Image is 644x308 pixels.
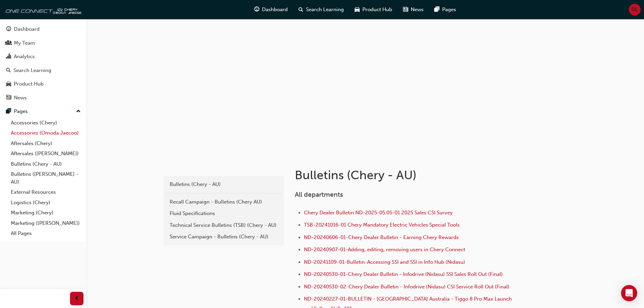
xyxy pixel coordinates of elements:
span: Pages [442,6,456,14]
div: Bulletins (Chery - AU) [170,181,278,188]
a: ND-20240530-01-Chery Dealer Bulletin - Infodrive (Nidasu) SSI Sales Roll Out (Final) [304,271,503,277]
span: All departments [295,191,343,198]
span: news-icon [403,5,408,14]
a: search-iconSearch Learning [293,3,349,17]
span: chart-icon [6,54,11,60]
a: Chery Dealer Bulletin ND-2025-05.05-01 2025 Sales CSI Survey [304,210,453,216]
span: search-icon [299,5,303,14]
div: Product Hub [14,80,44,88]
div: Service Campaign - Bulletins (Chery - AU) [170,233,278,241]
span: people-icon [6,40,11,46]
a: Aftersales ([PERSON_NAME]) [8,148,84,159]
a: Bulletins (Chery - AU) [166,179,281,190]
a: car-iconProduct Hub [349,3,398,17]
a: TSB-20241016-01 Chery Mandatory Electric Vehicles Special Tools [304,222,460,228]
a: Product Hub [3,78,84,90]
a: Accessories (Omoda Jaecoo) [8,128,84,138]
a: Recall Campaign - Bulletins (Chery AU) [166,196,281,208]
div: Analytics [14,53,35,61]
div: Pages [14,108,28,115]
h1: Bulletins (Chery - AU) [295,168,517,183]
div: My Team [14,39,35,47]
a: Bulletins (Chery - AU) [8,159,84,169]
a: Marketing (Chery) [8,208,84,218]
div: Recall Campaign - Bulletins (Chery AU) [170,198,278,206]
div: Technical Service Bulletins (TSB) (Chery - AU) [170,221,278,229]
a: All Pages [8,228,84,239]
span: news-icon [6,95,11,101]
a: My Team [3,37,84,49]
a: Search Learning [3,64,84,77]
span: News [411,6,424,14]
a: Logistics (Chery) [8,197,84,208]
span: car-icon [355,5,360,14]
div: Open Intercom Messenger [621,285,637,301]
div: Search Learning [14,67,51,74]
a: Dashboard [3,23,84,35]
span: Search Learning [306,6,344,14]
a: News [3,92,84,104]
a: Fluid Specifications [166,208,281,219]
span: pages-icon [6,109,11,115]
a: guage-iconDashboard [249,3,293,17]
button: Pages [3,105,84,118]
div: Dashboard [14,25,40,33]
span: prev-icon [74,294,79,303]
span: search-icon [6,68,11,74]
a: ND-20240907-01-Adding, editing, removing users in Chery Connect [304,246,465,253]
img: oneconnect [3,3,81,16]
a: Bulletins ([PERSON_NAME] - AU) [8,169,84,187]
a: Analytics [3,50,84,63]
span: DL [631,6,638,14]
span: guage-icon [6,26,11,32]
span: Product Hub [362,6,392,14]
a: Technical Service Bulletins (TSB) (Chery - AU) [166,219,281,231]
a: ND-20240530-02-Chery Dealer Bulletin - Infodrive (Nidasu) CSI Service Roll Out (Final) [304,284,509,290]
div: News [14,94,27,102]
span: pages-icon [434,5,439,14]
span: guage-icon [254,5,259,14]
span: Dashboard [262,6,288,14]
div: Fluid Specifications [170,210,278,217]
button: DL [629,4,641,16]
a: ND-20240606-01-Chery Dealer Bulletin - Earning Chery Rewards [304,234,459,240]
a: pages-iconPages [429,3,461,17]
a: Aftersales (Chery) [8,138,84,149]
a: news-iconNews [398,3,429,17]
button: DashboardMy TeamAnalyticsSearch LearningProduct HubNews [3,22,84,105]
span: up-icon [76,107,81,116]
a: Service Campaign - Bulletins (Chery - AU) [166,231,281,243]
span: car-icon [6,81,11,87]
a: ND-20241109-01-Bulletin-Accessing SSI and SSI in Info Hub (Nidasu) [304,259,465,265]
a: Marketing ([PERSON_NAME]) [8,218,84,229]
a: External Resources [8,187,84,197]
a: Accessories (Chery) [8,118,84,128]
